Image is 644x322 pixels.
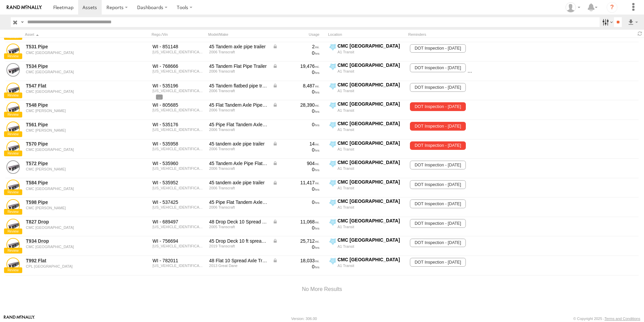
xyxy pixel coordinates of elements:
div: 1TTF4520961079748 [153,69,204,73]
label: Click to View Current Location [328,82,406,100]
a: View Asset Details [6,219,20,232]
a: Terms and Conditions [605,317,640,321]
div: 45 Tandem axle pipe trailer [209,44,268,50]
a: T572 Pipe [26,160,118,166]
span: DOT Inspection - 04/30/2026 [410,44,465,53]
div: 0 [272,199,320,205]
div: CMC [GEOGRAPHIC_DATA] [337,101,405,107]
div: 0 [272,244,320,250]
div: WI - 535952 [153,180,204,186]
div: undefined [26,70,118,74]
label: Click to View Current Location [328,237,406,255]
a: Visit our Website [4,315,35,322]
div: 2006 Transcraft [209,89,268,93]
div: Version: 306.00 [291,317,317,321]
div: 2006 Transcraft [209,108,268,112]
div: 45 Flat Tandem Axle Pipe Trailer [209,102,268,108]
div: A1 Transit [337,205,405,210]
div: 2005 Transcraft [209,225,268,229]
div: 2019 Transcraft [209,244,268,248]
div: Data from Vehicle CANbus [272,83,320,89]
div: 1TTE4820051076295 [153,225,204,229]
label: Search Query [20,17,25,27]
div: A1 Transit [337,224,405,229]
a: T531 Pipe [26,44,118,50]
label: Export results as... [627,17,639,27]
a: T534 Pipe [26,63,118,69]
div: A1 Transit [337,88,405,93]
div: 45 Tandem Flat Pipe Trailer [209,63,268,69]
div: Data from Vehicle CANbus [272,180,320,186]
div: 2006 Transcraft [209,50,268,54]
label: Click to View Current Location [328,159,406,178]
a: View Asset Details [6,141,20,154]
a: View Asset Details [6,102,20,115]
div: 1GRDM9621DH719421 [153,264,204,268]
div: A1 Transit [337,108,405,113]
span: DOT Inspection - 10/31/2025 [410,180,465,189]
a: T561 Pipe [26,122,118,128]
div: WI - 756694 [153,238,204,244]
a: T547 Flat [26,83,118,89]
label: Click to View Current Location [328,140,406,158]
label: Click to View Current Location [328,179,406,197]
a: T548 Pipe [26,102,118,108]
div: CMC [GEOGRAPHIC_DATA] [337,179,405,185]
div: Data from Vehicle CANbus [272,102,320,108]
div: 2006 Transcraft [209,69,268,73]
div: Location [328,32,406,37]
div: 0 [272,166,320,172]
div: 0 [272,225,320,231]
div: A1 Transit [337,147,405,152]
div: A1 Transit [337,69,405,74]
i: ? [607,2,617,13]
a: T598 Pipe [26,199,118,205]
label: Click to View Current Location [328,43,406,61]
div: 0 [272,69,320,75]
a: View Asset Details [6,180,20,193]
div: undefined [26,147,118,152]
div: 2006 Transcraft [209,205,268,209]
div: 1TTE452C7K3141071 [153,244,204,248]
span: DOT Inspection - 04/30/2026 [410,161,465,169]
div: 1TTF4520061079735 [153,50,204,54]
div: undefined [26,89,118,93]
div: Data from Vehicle CANbus [272,44,320,50]
a: T584 Pipe [26,180,118,186]
div: undefined [26,109,118,113]
div: WI - 689497 [153,219,204,225]
span: DOT Inspection - 11/30/2025 [410,83,465,92]
div: WI - 535960 [153,160,204,166]
div: undefined [26,225,118,230]
label: Click to View Current Location [328,120,406,139]
div: Model/Make [208,32,269,37]
div: 2006 Transcraft [209,147,268,151]
div: A1 Transit [337,263,405,268]
a: View Asset Details [6,83,20,96]
div: Data from Vehicle CANbus [272,238,320,244]
span: DOT Inspection - 11/30/2025 [410,63,465,72]
a: T570 Pipe [26,141,118,147]
label: Search Filter Options [600,17,614,27]
span: DOT Inspection - 05/01/2025 [410,102,465,111]
div: WI - 805685 [153,102,204,108]
div: A1 Transit [337,244,405,249]
a: View Asset Details [6,258,20,271]
div: A1 Transit [337,50,405,54]
div: A1 Transit [337,186,405,190]
div: 2013 Great Dane [209,264,268,268]
div: 45 Pipe Flat Tandem Axle Trailer [209,199,268,205]
a: T827 Drop [26,219,118,225]
div: Rego./Vin [152,32,205,37]
div: 0 [272,264,320,270]
div: WI - 768666 [153,63,204,69]
span: DOT Inspection - 02/28/2026 [410,219,465,228]
div: CMC [GEOGRAPHIC_DATA] [337,237,405,243]
div: Data from Vehicle CANbus [272,160,320,166]
label: Click to View Current Location [328,218,406,236]
div: CMC [GEOGRAPHIC_DATA] [337,62,405,68]
div: 0 [272,186,320,192]
div: 1TTF4520561079763 [153,89,204,93]
div: 2006 Transcraft [209,166,268,170]
div: Usage [271,32,325,37]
